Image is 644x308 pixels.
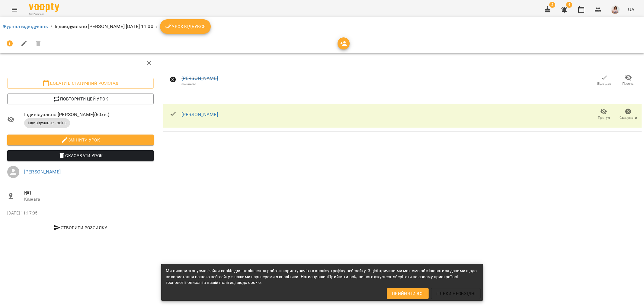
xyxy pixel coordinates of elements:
p: Кімната [24,196,154,202]
nav: breadcrumb [2,19,642,34]
button: Прогул [616,72,640,89]
button: Додати в статичний розклад [7,78,154,89]
button: Прогул [591,106,616,123]
p: [DATE] 11:17:05 [7,210,154,216]
button: Урок відбувся [160,19,211,34]
span: 2 [549,2,555,8]
li: / [156,23,158,30]
span: Індивідуально [PERSON_NAME] ( 60 хв. ) [24,111,154,118]
button: Створити розсилку [7,222,154,233]
button: Menu [7,2,22,17]
span: Скасувати Урок [12,152,149,159]
span: 4 [566,2,572,8]
span: Створити розсилку [10,224,151,231]
span: Індивідуальне - осінь [24,120,70,126]
img: a9a10fb365cae81af74a091d218884a8.jpeg [611,5,620,14]
a: [PERSON_NAME] [24,169,61,175]
a: Журнал відвідувань [2,24,48,29]
a: [PERSON_NAME] [181,75,218,81]
span: Додати в статичний розклад [12,80,149,87]
li: / [50,23,52,30]
button: Скасувати Урок [7,150,154,161]
span: Відвідав [597,81,611,86]
span: Змінити урок [12,136,149,144]
img: Voopty Logo [29,3,59,12]
button: Скасувати [616,106,640,123]
button: Відвідав [592,72,616,89]
button: Повторити цей урок [7,94,154,104]
span: №1 [24,189,154,197]
a: [PERSON_NAME] [181,112,218,117]
span: Повторити цей урок [12,95,149,103]
button: Змінити урок [7,135,154,145]
span: Прогул [622,81,634,86]
p: Індивідуально [PERSON_NAME] [DATE] 11:00 [55,23,153,30]
span: Урок відбувся [165,23,206,30]
span: For Business [29,12,59,16]
div: помилково [181,82,218,86]
span: UA [628,6,634,13]
span: Скасувати [620,115,637,120]
button: UA [626,4,637,15]
span: Прогул [598,115,610,120]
